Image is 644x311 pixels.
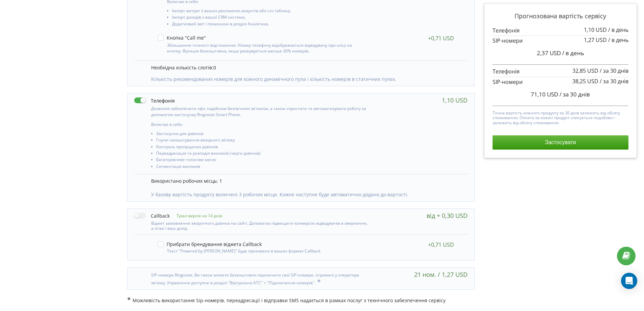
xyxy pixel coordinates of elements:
[414,271,468,278] div: 21 ном. / 1,27 USD
[572,77,598,85] span: 38,25 USD
[151,178,222,184] span: Використано робочих місць: 1
[172,8,365,15] li: Імпорт витрат з ваших рекламних акаунтів або csv таблиці,
[531,90,558,98] span: 71,10 USD
[493,12,628,21] p: Прогнозована вартість сервісу
[559,90,590,98] span: / за 30 днів
[428,35,454,42] div: +0,71 USD
[127,296,475,304] p: Можливість використання Sip-номерів, переадресації і відправки SMS надається в рамках послуг з те...
[572,67,598,74] span: 32,85 USD
[493,109,628,125] p: Точна вартість кожного продукту за 30 днів залежить від обсягу споживання. Оплата за кожен продук...
[493,68,628,75] p: Телефонія
[172,22,365,28] li: Додатковий звіт і показники в розділі Аналітика.
[493,135,628,150] button: Застосувати
[151,121,367,127] p: Включає в себе:
[156,157,367,164] li: Багаторівневе голосове меню
[151,191,461,198] p: У базову вартість продукту включені 3 робочих місця. Кожне наступне буде автоматично додано до ва...
[493,27,628,35] p: Телефонія
[608,36,628,44] span: / в день
[442,97,468,104] div: 1,10 USD
[562,49,584,57] span: / в день
[134,97,175,104] label: Телефонія
[158,241,262,247] label: Прибрати брендування віджета Callback
[600,67,628,74] span: / за 30 днів
[134,219,367,231] div: Віджет замовлення зворотного дзвінка на сайті. Допомагає підвищити конверсію відвідувачів в зверн...
[600,77,628,85] span: / за 30 днів
[537,49,561,57] span: 2,37 USD
[428,241,454,248] div: +0,71 USD
[151,64,461,71] p: Необхідна кількість слотів:
[151,106,367,117] p: Дозволяє забезпечити офіс надійним безпечним зв'язком, а також спростити та автоматизувати роботу...
[156,145,367,151] li: Контроль пропущених дзвінків
[156,138,367,144] li: Гнучкі налаштування вихідного зв'язку
[151,76,461,83] p: Кількість рекомендованих номерів для кожного динамічного пула і кількість номерів в статичних пулах.
[584,36,607,44] span: 1,27 USD
[608,26,628,34] span: / в день
[427,212,468,219] div: від + 0,30 USD
[172,15,365,21] li: Імпорт доходів з вашої CRM системи,
[156,131,367,138] li: Застосунок для дзвінків
[621,273,637,289] div: Open Intercom Messenger
[170,213,222,219] p: Тріал-версія на 14 днів
[493,37,628,45] p: SIP-номери
[156,164,367,171] li: Сегментація викликів
[584,26,607,34] span: 1,10 USD
[158,35,206,41] label: Кнопка "Call me"
[213,64,216,71] span: 0
[493,78,628,86] p: SIP-номери
[156,151,367,157] li: Переадресація та розподіл викликів (черги дзвінків)
[158,247,365,253] div: Текст "Powered by [PERSON_NAME]" буде приховано в ваших формах Callback
[134,271,367,286] div: SIP-номери Ringostat. Ви також можете безкоштовно підключити свої SIP-номери, отримані у оператор...
[167,42,365,54] p: Збільшення точності відстеження. Номер телефону відображається відвідувачу при кліці на кнопку. Ф...
[134,212,170,219] label: Callback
